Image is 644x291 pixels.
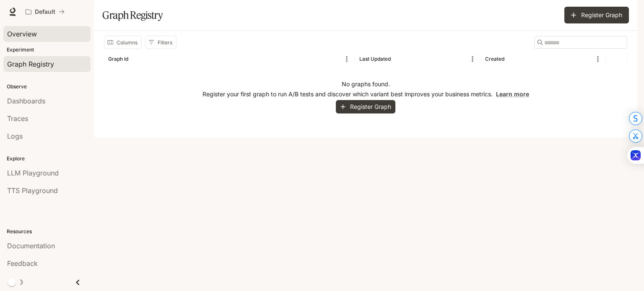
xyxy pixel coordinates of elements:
button: Menu [466,53,479,65]
p: Default [35,8,55,15]
div: Graph Id [108,56,128,62]
button: Select columns [104,36,142,49]
button: Show filters [145,36,177,49]
button: All workspaces [22,3,68,20]
button: Sort [129,53,142,65]
button: Menu [592,53,604,65]
p: No graphs found. [342,80,390,88]
p: Register your first graph to run A/B tests and discover which variant best improves your business... [203,90,529,98]
div: Created [485,56,504,62]
button: Sort [392,53,404,65]
button: Register Graph [336,100,395,114]
button: Sort [505,53,518,65]
button: Register Graph [564,7,629,23]
a: Learn more [496,90,529,98]
h1: Graph Registry [102,7,163,23]
div: Search [534,36,627,49]
div: Last Updated [359,56,391,62]
button: Menu [340,53,353,65]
